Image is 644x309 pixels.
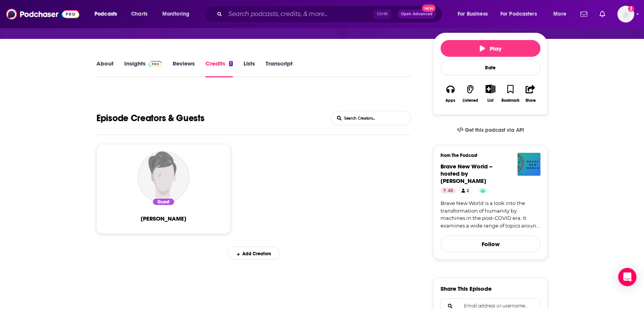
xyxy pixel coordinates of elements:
[266,60,293,77] a: Transcript
[441,80,460,107] button: Apps
[467,187,469,195] span: 2
[422,5,436,12] span: New
[225,8,373,20] input: Search podcasts, credits, & more...
[525,98,535,103] div: Share
[463,98,478,103] div: Listened
[96,111,205,125] h1: Hosts and Guests of Vlad Barbalat on Immigration, Insurance and America
[173,60,195,77] a: Reviews
[162,9,189,19] span: Monitoring
[458,9,488,19] span: For Business
[152,198,175,206] div: Guest
[227,247,280,260] div: Add Creators
[628,6,634,12] svg: Add a profile image
[141,215,186,222] span: [PERSON_NAME]
[480,45,501,52] span: Play
[96,60,114,77] a: About
[458,187,473,194] a: 2
[452,8,497,20] button: open menu
[451,121,530,139] a: Get this podcast via API
[617,6,634,22] span: Logged in as nbaderrubenstein
[548,8,576,20] button: open menu
[441,163,492,184] span: Brave New World -- hosted by [PERSON_NAME]
[441,235,540,252] button: Follow
[157,8,199,20] button: open menu
[596,8,608,21] a: Show notifications dropdown
[448,187,453,195] span: 46
[553,9,566,19] span: More
[441,187,456,194] a: 46
[617,6,634,22] img: User Profile
[482,85,498,93] button: Show More Button
[618,268,636,286] div: Open Intercom Messenger
[131,9,147,19] span: Charts
[517,153,540,176] img: Brave New World -- hosted by Vasant Dhar
[501,98,519,103] div: Bookmark
[495,8,548,20] button: open menu
[89,8,127,20] button: open menu
[500,9,537,19] span: For Podcasters
[441,285,492,292] h3: Share This Episode
[487,98,493,103] div: List
[205,60,233,77] a: Credits1
[465,127,524,133] span: Get this podcast via API
[441,200,540,229] a: Brave New World is a look into the transformation of humanity by machines in the post-COVID era. ...
[95,9,117,19] span: Podcasts
[126,8,152,20] a: Charts
[441,153,534,158] h3: From The Podcast
[441,40,540,57] button: Play
[141,215,186,222] a: Vlad Barbalat
[397,10,436,19] button: Open AdvancedNew
[617,6,634,22] button: Show profile menu
[577,8,590,21] a: Show notifications dropdown
[500,80,520,107] button: Bookmark
[124,60,162,77] a: InsightsPodchaser Pro
[460,80,480,107] button: Listened
[229,61,233,66] div: 1
[441,163,492,184] a: Brave New World -- hosted by Vasant Dhar
[149,61,162,67] img: Podchaser Pro
[211,5,450,23] div: Search podcasts, credits, & more...
[401,12,433,16] span: Open Advanced
[138,151,189,203] img: Vlad Barbalat
[481,80,500,107] div: Show More ButtonList
[373,9,391,19] span: Ctrl K
[244,60,255,77] a: Lists
[445,98,455,103] div: Apps
[521,80,540,107] button: Share
[6,7,79,21] img: Podchaser - Follow, Share and Rate Podcasts
[441,60,540,75] div: Rate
